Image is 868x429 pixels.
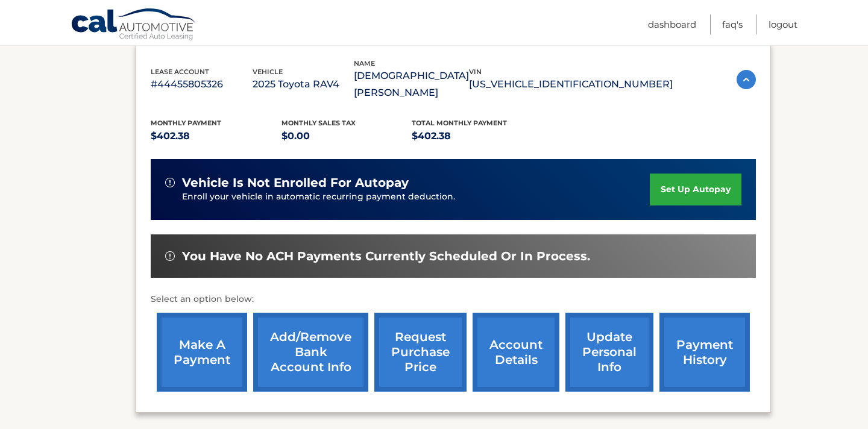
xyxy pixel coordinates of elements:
p: #44455805326 [151,76,253,93]
a: make a payment [157,313,247,392]
span: Monthly Payment [151,119,221,127]
span: vehicle [253,67,283,76]
span: lease account [151,67,209,76]
a: request purchase price [374,313,467,392]
p: [US_VEHICLE_IDENTIFICATION_NUMBER] [469,76,673,93]
p: [DEMOGRAPHIC_DATA][PERSON_NAME] [354,67,469,101]
a: Dashboard [648,14,696,34]
a: Logout [769,14,797,34]
span: vehicle is not enrolled for autopay [182,175,409,190]
a: payment history [659,313,750,392]
a: FAQ's [722,14,743,34]
span: name [354,59,375,67]
p: Select an option below: [151,292,756,307]
p: $402.38 [412,128,542,145]
a: Add/Remove bank account info [253,313,368,392]
span: vin [469,67,482,76]
p: Enroll your vehicle in automatic recurring payment deduction. [182,190,650,204]
a: update personal info [565,313,653,392]
span: Monthly sales Tax [281,119,356,127]
span: You have no ACH payments currently scheduled or in process. [182,249,590,264]
a: account details [473,313,559,392]
img: accordion-active.svg [737,70,756,89]
span: Total Monthly Payment [412,119,507,127]
a: set up autopay [650,174,741,205]
p: 2025 Toyota RAV4 [253,76,354,93]
p: $402.38 [151,128,281,145]
a: Cal Automotive [71,8,197,43]
p: $0.00 [281,128,412,145]
img: alert-white.svg [165,251,175,261]
img: alert-white.svg [165,178,175,187]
